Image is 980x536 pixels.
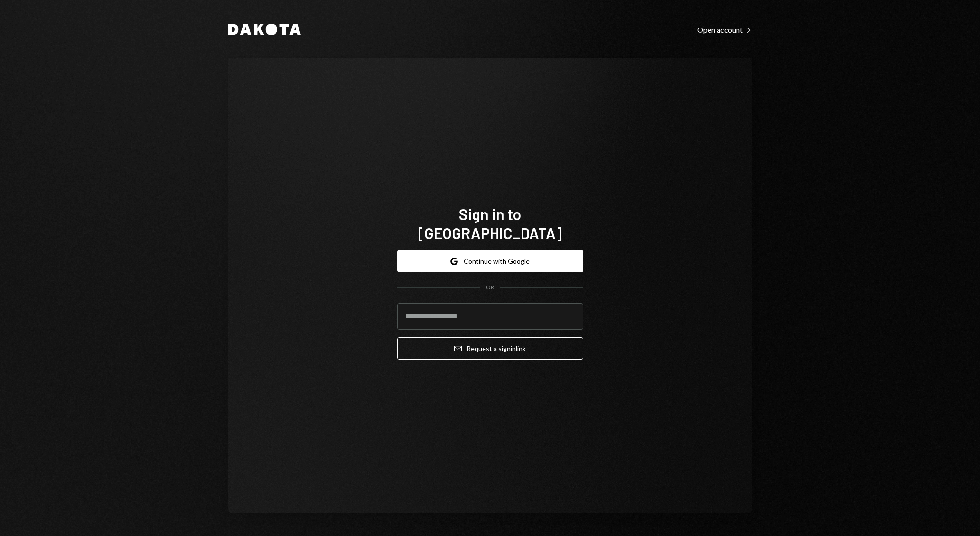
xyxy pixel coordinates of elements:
a: Open account [697,24,752,35]
div: OR [486,284,494,292]
button: Request a signinlink [397,337,583,360]
h1: Sign in to [GEOGRAPHIC_DATA] [397,204,583,242]
button: Continue with Google [397,250,583,272]
div: Open account [697,25,752,35]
